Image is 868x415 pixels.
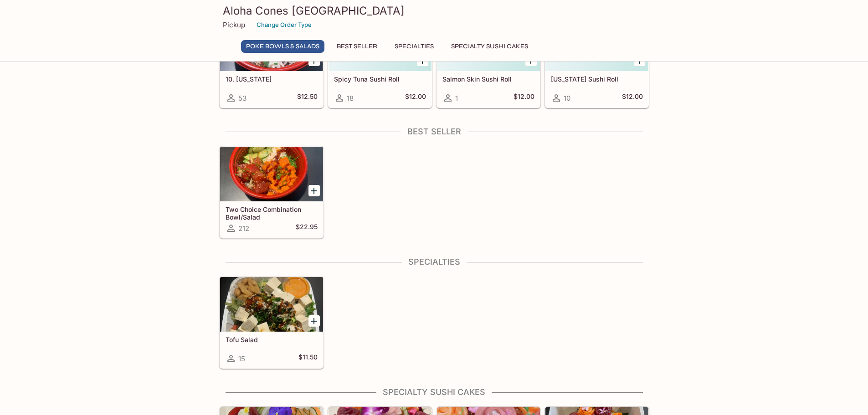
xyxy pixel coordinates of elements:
button: Poke Bowls & Salads [241,40,324,53]
h5: [US_STATE] Sushi Roll [551,75,643,83]
a: Spicy Tuna Sushi Roll18$12.00 [328,16,432,108]
h4: Specialties [219,257,649,267]
h5: $22.95 [296,223,318,234]
div: 10. California [220,16,323,71]
h5: $11.50 [298,353,318,364]
h5: Two Choice Combination Bowl/Salad [226,205,318,220]
a: [US_STATE] Sushi Roll10$12.00 [545,16,649,108]
button: Specialties [390,40,439,53]
span: 10 [564,94,570,102]
a: Tofu Salad15$11.50 [220,277,324,369]
button: Add Tofu Salad [308,315,320,327]
span: 18 [347,94,354,102]
h5: $12.50 [297,92,318,103]
button: Best Seller [332,40,382,53]
h4: Specialty Sushi Cakes [219,387,649,397]
h3: Aloha Cones [GEOGRAPHIC_DATA] [223,4,646,18]
h5: Tofu Salad [226,336,318,343]
a: Salmon Skin Sushi Roll1$12.00 [437,16,540,108]
div: Two Choice Combination Bowl/Salad [220,147,323,201]
span: 15 [238,354,245,363]
span: 1 [455,94,458,102]
button: Add Two Choice Combination Bowl/Salad [308,185,320,196]
p: Pickup [223,20,245,29]
h5: $12.00 [514,92,534,103]
h5: $12.00 [405,92,426,103]
button: Specialty Sushi Cakes [446,40,533,53]
h5: $12.00 [622,92,643,103]
h5: Salmon Skin Sushi Roll [442,75,534,83]
a: 10. [US_STATE]53$12.50 [220,16,324,108]
h5: 10. [US_STATE] [226,75,318,83]
div: Tofu Salad [220,277,323,332]
h5: Spicy Tuna Sushi Roll [334,75,426,83]
h4: Best Seller [219,127,649,137]
span: 212 [238,224,249,233]
a: Two Choice Combination Bowl/Salad212$22.95 [220,146,324,238]
span: 53 [238,94,247,102]
button: Change Order Type [252,18,316,32]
